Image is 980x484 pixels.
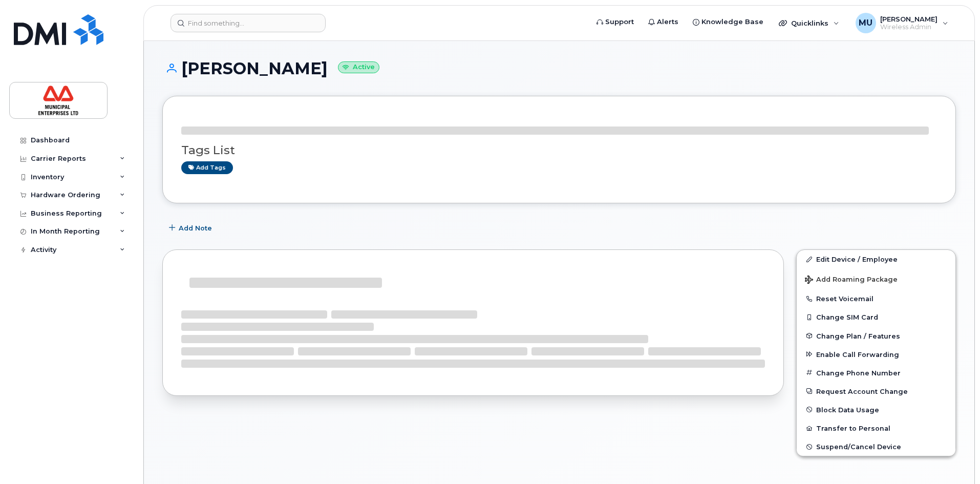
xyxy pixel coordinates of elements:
[816,332,900,340] span: Change Plan / Features
[797,345,955,364] button: Enable Call Forwarding
[162,59,956,77] h1: [PERSON_NAME]
[816,443,901,451] span: Suspend/Cancel Device
[797,364,955,382] button: Change Phone Number
[338,61,379,73] small: Active
[181,161,233,174] a: Add tags
[805,276,898,285] span: Add Roaming Package
[162,219,221,237] button: Add Note
[797,382,955,401] button: Request Account Change
[181,144,937,157] h3: Tags List
[797,308,955,326] button: Change SIM Card
[816,350,899,358] span: Enable Call Forwarding
[797,419,955,437] button: Transfer to Personal
[797,327,955,345] button: Change Plan / Features
[797,268,955,289] button: Add Roaming Package
[797,250,955,268] a: Edit Device / Employee
[797,401,955,419] button: Block Data Usage
[797,437,955,456] button: Suspend/Cancel Device
[797,289,955,308] button: Reset Voicemail
[179,223,212,233] span: Add Note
